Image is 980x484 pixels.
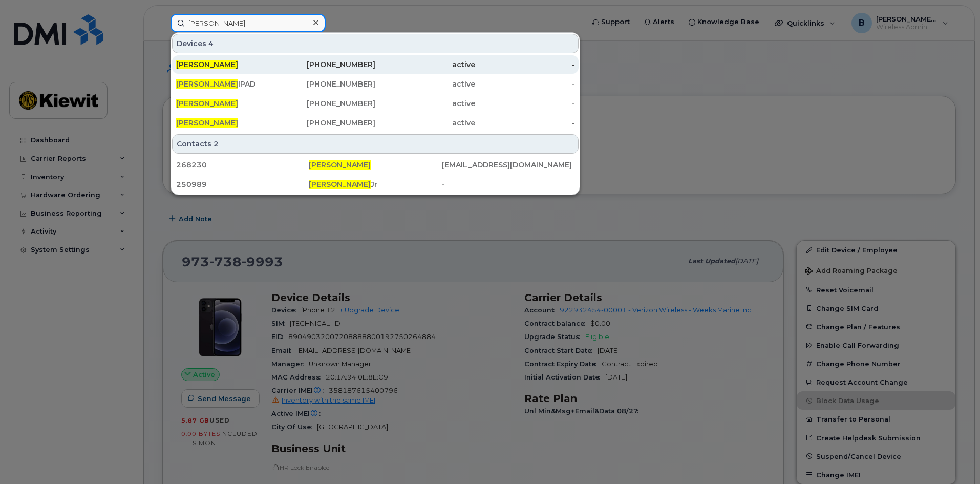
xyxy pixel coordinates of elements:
div: Contacts [172,134,579,154]
a: [PERSON_NAME][PHONE_NUMBER]active- [172,55,579,74]
div: Jr [309,179,441,190]
div: active [375,118,475,128]
div: - [442,179,574,190]
div: 268230 [176,160,309,170]
a: [PERSON_NAME][PHONE_NUMBER]active- [172,94,579,113]
a: [PERSON_NAME]IPAD[PHONE_NUMBER]active- [172,75,579,93]
a: 250989[PERSON_NAME]Jr- [172,175,579,194]
span: [PERSON_NAME] [176,118,238,128]
div: active [375,79,475,89]
a: 268230[PERSON_NAME][EMAIL_ADDRESS][DOMAIN_NAME] [172,156,579,174]
iframe: Messenger Launcher [935,439,972,476]
div: 250989 [176,179,309,190]
div: [EMAIL_ADDRESS][DOMAIN_NAME] [442,160,574,170]
a: [PERSON_NAME][PHONE_NUMBER]active- [172,114,579,132]
div: active [375,98,475,109]
span: 2 [214,139,219,149]
span: [PERSON_NAME] [309,180,371,189]
div: [PHONE_NUMBER] [276,59,376,70]
div: [PHONE_NUMBER] [276,79,376,89]
span: [PERSON_NAME] [176,79,238,89]
span: [PERSON_NAME] [309,160,371,170]
span: [PERSON_NAME] [176,60,238,69]
div: [PHONE_NUMBER] [276,98,376,109]
div: - [475,59,575,70]
div: - [475,79,575,89]
span: 4 [208,38,214,49]
div: IPAD [176,79,276,89]
div: Devices [172,34,579,53]
div: active [375,59,475,70]
span: [PERSON_NAME] [176,99,238,108]
div: - [475,118,575,128]
div: - [475,98,575,109]
div: [PHONE_NUMBER] [276,118,376,128]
